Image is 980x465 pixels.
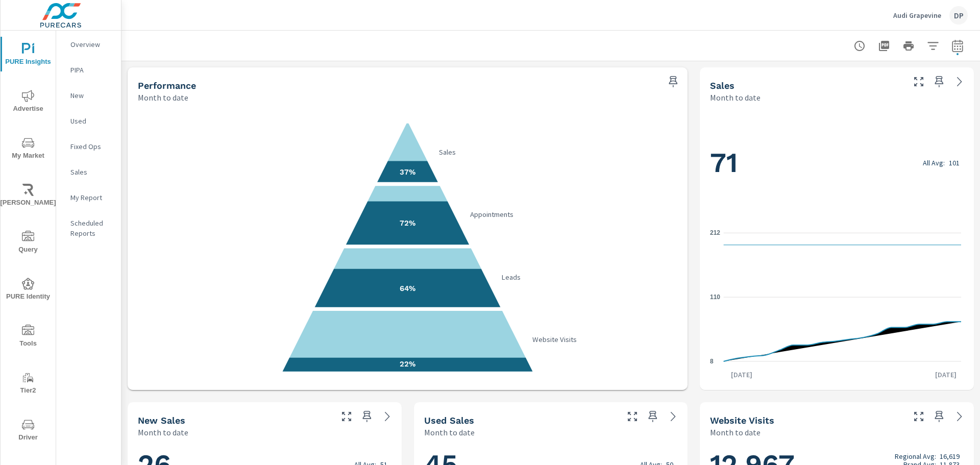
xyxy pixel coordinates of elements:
[56,190,121,205] div: My Report
[874,36,894,56] button: "Export Report to PDF"
[4,43,53,68] span: PURE Insights
[4,137,53,162] span: My Market
[4,278,53,303] span: PURE Identity
[710,80,734,91] h5: Sales
[4,419,53,444] span: Driver
[4,90,53,115] span: Advertise
[424,415,474,426] h5: Used Sales
[70,90,113,101] p: New
[400,218,415,228] text: 72%
[501,273,521,282] text: Leads
[911,74,927,90] button: Make Fullscreen
[710,91,761,104] p: Month to date
[70,167,113,177] p: Sales
[710,426,761,438] p: Month to date
[424,426,475,438] p: Month to date
[898,36,919,56] button: Print Report
[56,139,121,154] div: Fixed Ops
[56,37,121,52] div: Overview
[400,359,415,369] text: 22%
[911,408,927,425] button: Make Fullscreen
[439,148,456,157] text: Sales
[710,415,774,426] h5: Website Visits
[923,159,945,167] p: All Avg:
[56,88,121,103] div: New
[70,116,113,126] p: Used
[710,145,964,180] h1: 71
[70,141,113,152] p: Fixed Ops
[138,91,188,104] p: Month to date
[724,370,759,380] p: [DATE]
[947,36,968,56] button: Select Date Range
[70,192,113,203] p: My Report
[4,372,53,397] span: Tier2
[138,415,185,426] h5: New Sales
[4,325,53,350] span: Tools
[138,80,196,91] h5: Performance
[710,358,714,365] text: 8
[4,184,53,209] span: [PERSON_NAME]
[56,113,121,129] div: Used
[893,11,941,20] p: Audi Grapevine
[400,284,415,293] text: 64%
[624,408,641,425] button: Make Fullscreen
[710,230,720,237] text: 212
[951,74,968,90] a: See more details in report
[338,408,355,425] button: Make Fullscreen
[923,36,943,56] button: Apply Filters
[931,408,947,425] span: Save this to your personalized report
[895,452,936,460] p: Regional Avg:
[928,370,964,380] p: [DATE]
[70,39,113,50] p: Overview
[710,293,720,301] text: 110
[949,159,960,167] p: 101
[379,408,396,425] a: See more details in report
[138,426,188,438] p: Month to date
[4,231,53,256] span: Query
[70,218,113,238] p: Scheduled Reports
[665,408,681,425] a: See more details in report
[56,62,121,78] div: PIPA
[470,210,513,219] text: Appointments
[400,167,415,177] text: 37%
[56,215,121,241] div: Scheduled Reports
[951,408,968,425] a: See more details in report
[56,164,121,180] div: Sales
[940,452,960,460] p: 16,619
[533,335,577,344] text: Website Visits
[949,6,968,25] div: DP
[70,65,113,75] p: PIPA
[359,408,375,425] span: Save this to your personalized report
